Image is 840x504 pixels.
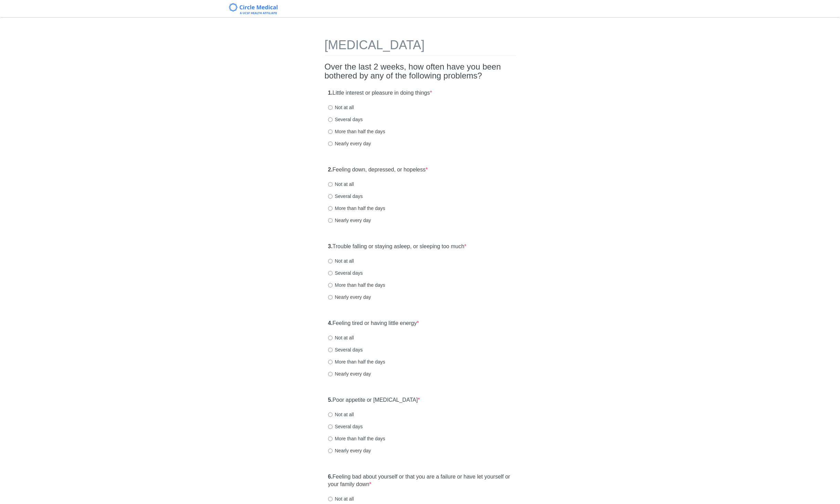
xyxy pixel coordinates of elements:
[328,205,385,212] label: More than half the days
[328,295,333,300] input: Nearly every day
[328,105,333,110] input: Not at all
[328,437,333,441] input: More than half the days
[328,320,333,326] strong: 4.
[328,89,432,97] label: Little interest or pleasure in doing things
[328,116,363,123] label: Several days
[328,334,354,341] label: Not at all
[325,38,516,55] h1: [MEDICAL_DATA]
[328,243,333,249] strong: 3.
[328,194,333,199] input: Several days
[229,3,277,14] img: Circle Medical Logo
[328,218,333,223] input: Nearly every day
[328,181,354,188] label: Not at all
[328,167,333,172] strong: 2.
[328,449,333,453] input: Nearly every day
[328,271,333,275] input: Several days
[328,396,420,404] label: Poor appetite or [MEDICAL_DATA]
[328,473,512,489] label: Feeling bad about yourself or that you are a failure or have let yourself or your family down
[328,411,354,418] label: Not at all
[328,259,333,263] input: Not at all
[328,348,333,352] input: Several days
[328,346,363,353] label: Several days
[328,372,333,376] input: Nearly every day
[328,104,354,111] label: Not at all
[328,497,333,501] input: Not at all
[328,423,363,430] label: Several days
[328,319,419,327] label: Feeling tired or having little energy
[328,206,333,211] input: More than half the days
[328,360,333,364] input: More than half the days
[328,217,371,224] label: Nearly every day
[328,294,371,301] label: Nearly every day
[328,282,385,288] label: More than half the days
[328,166,428,174] label: Feeling down, depressed, or hopeless
[328,270,363,276] label: Several days
[328,397,333,403] strong: 5.
[328,495,354,502] label: Not at all
[325,62,516,81] h2: Over the last 2 weeks, how often have you been bothered by any of the following problems?
[328,283,333,287] input: More than half the days
[328,117,333,122] input: Several days
[328,182,333,187] input: Not at all
[328,336,333,340] input: Not at all
[328,474,333,480] strong: 6.
[328,258,354,264] label: Not at all
[328,243,466,251] label: Trouble falling or staying asleep, or sleeping too much
[328,129,333,134] input: More than half the days
[328,358,385,365] label: More than half the days
[328,140,371,147] label: Nearly every day
[328,412,333,417] input: Not at all
[328,447,371,454] label: Nearly every day
[328,424,333,429] input: Several days
[328,141,333,146] input: Nearly every day
[328,193,363,200] label: Several days
[328,128,385,135] label: More than half the days
[328,435,385,442] label: More than half the days
[328,370,371,377] label: Nearly every day
[328,90,333,96] strong: 1.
